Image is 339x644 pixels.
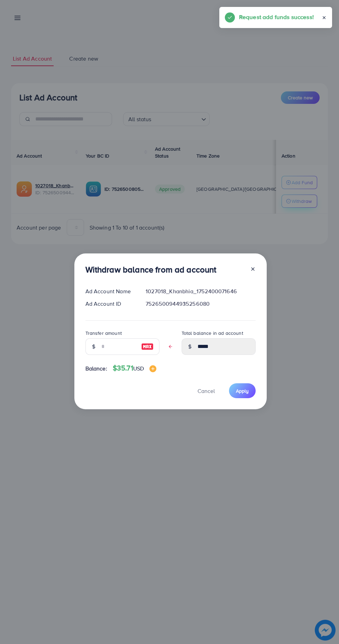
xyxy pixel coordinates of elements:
[236,387,249,394] span: Apply
[239,12,314,21] h5: Request add funds success!
[113,364,156,373] h4: $35.71
[189,383,223,398] button: Cancel
[85,265,217,275] h3: Withdraw balance from ad account
[229,383,256,398] button: Apply
[198,387,215,395] span: Cancel
[85,330,122,337] label: Transfer amount
[80,287,140,295] div: Ad Account Name
[133,365,144,372] span: USD
[85,365,107,373] span: Balance:
[149,365,156,372] img: image
[140,287,261,295] div: 1027018_Khanbhia_1752400071646
[80,300,140,308] div: Ad Account ID
[141,342,154,351] img: image
[140,300,261,308] div: 7526500944935256080
[182,330,243,337] label: Total balance in ad account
